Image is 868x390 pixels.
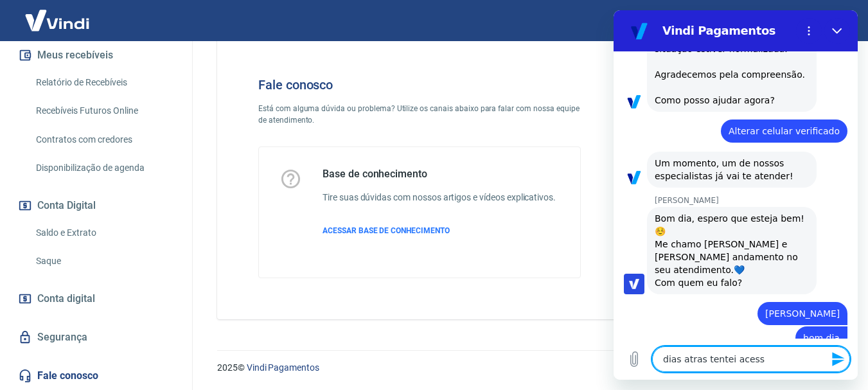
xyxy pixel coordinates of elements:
a: Saldo e Extrato [31,220,177,246]
p: Está com alguma dúvida ou problema? Utilize os canais abaixo para falar com nossa equipe de atend... [258,103,581,126]
button: Conta Digital [15,191,177,220]
span: Conta digital [37,290,95,308]
a: Contratos com credores [31,127,177,153]
a: Relatório de Recebíveis [31,69,177,96]
button: Meus recebíveis [15,41,177,69]
p: 2025 © [217,361,837,375]
a: ACESSAR BASE DE CONHECIMENTO [323,225,556,236]
a: Conta digital [15,285,177,313]
button: Sair [806,9,853,33]
h5: Base de conhecimento [323,168,556,181]
a: Fale conosco [15,362,177,390]
img: Vindi [15,1,99,40]
h4: Fale conosco [258,77,581,93]
a: Disponibilização de agenda [31,155,177,181]
iframe: Janela de mensagens [614,10,858,380]
h6: Tire suas dúvidas com nossos artigos e vídeos explicativos. [323,191,556,204]
img: Fale conosco [612,57,807,228]
a: Recebíveis Futuros Online [31,98,177,124]
span: ACESSAR BASE DE CONHECIMENTO [323,226,450,235]
a: Saque [31,248,177,274]
a: Vindi Pagamentos [247,362,319,373]
a: Segurança [15,323,177,351]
